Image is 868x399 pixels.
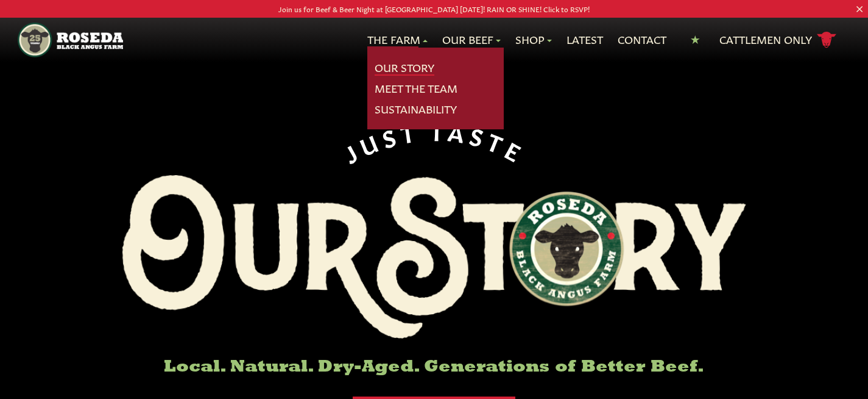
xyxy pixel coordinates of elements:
span: J [338,136,364,165]
a: Our Beef [442,32,501,48]
span: T [429,117,449,142]
nav: Main Navigation [18,18,851,62]
a: Contact [618,32,666,48]
a: Sustainability [375,101,457,117]
img: https://roseda.com/wp-content/uploads/2021/05/roseda-25-header.png [18,23,124,57]
a: Cattlemen Only [719,29,836,51]
span: U [355,126,384,157]
span: S [467,121,491,149]
a: Our Story [375,60,434,76]
a: Meet The Team [375,81,457,96]
span: S [378,121,402,149]
span: A [446,118,470,145]
img: Roseda Black Aangus Farm [122,175,746,339]
div: JUST TASTE [337,117,531,165]
span: T [484,127,511,157]
h6: Local. Natural. Dry-Aged. Generations of Better Beef. [122,358,746,377]
span: T [398,118,421,145]
a: Latest [566,32,603,48]
span: E [502,135,529,165]
a: The Farm [367,32,428,48]
p: Join us for Beef & Beer Night at [GEOGRAPHIC_DATA] [DATE]! RAIN OR SHINE! Click to RSVP! [43,2,825,15]
a: Shop [515,32,552,48]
